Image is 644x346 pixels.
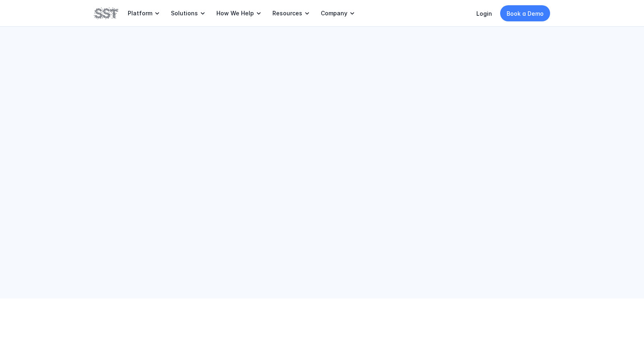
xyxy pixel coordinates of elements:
p: Book a Demo [507,9,544,18]
p: Resources [272,10,302,17]
p: Company [321,10,347,17]
a: Login [476,10,492,17]
img: SST logo [94,6,118,20]
p: Platform [128,10,152,17]
p: How We Help [216,10,254,17]
p: Solutions [171,10,198,17]
a: Book a Demo [500,5,550,21]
